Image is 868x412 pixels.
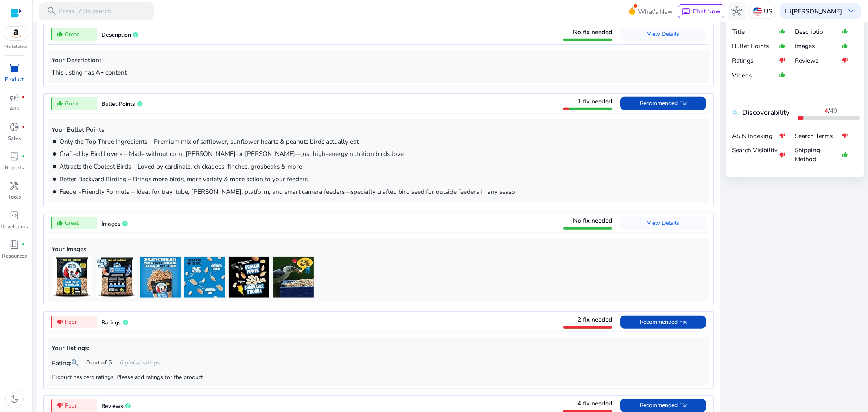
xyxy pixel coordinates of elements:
[779,53,786,68] mat-icon: thumb_down_alt
[640,99,687,107] span: Recommended Fix
[842,128,848,143] mat-icon: thumb_down_alt
[779,68,786,82] mat-icon: thumb_up_alt
[764,4,772,18] p: US
[620,399,706,412] button: Recommended Fix
[65,30,79,39] span: Great
[101,100,135,108] span: Bullet Points
[785,8,842,14] p: Hi
[9,394,20,404] span: dark_mode
[620,97,706,110] button: Recommended Fix
[86,358,112,367] span: 0 out of 5
[732,27,779,36] p: Title
[52,176,57,182] mat-icon: brightness_1
[59,149,404,158] span: Crafted by Bird Lovers – Made without corn, [PERSON_NAME] or [PERSON_NAME]—just high-energy nutri...
[101,31,131,39] span: Description
[22,243,25,247] span: fiber_manual_record
[229,257,269,298] img: 51+DKiZFBbL._AC_US100_.jpg
[732,56,779,65] p: Ratings
[640,318,687,326] span: Recommended Fix
[57,220,63,226] mat-icon: thumb_up_alt
[59,7,111,16] p: Press to search
[65,401,77,410] span: Poor
[573,28,612,36] span: No fix needed
[647,219,679,227] span: View Details
[76,7,83,16] span: /
[573,216,612,225] span: No fix needed
[22,96,25,99] span: fiber_manual_record
[57,100,63,107] mat-icon: thumb_up_alt
[791,7,842,15] b: [PERSON_NAME]
[65,318,77,326] span: Poor
[52,164,57,169] mat-icon: brightness_1
[638,4,673,19] span: What's New
[795,131,842,140] p: Search Terms
[842,143,848,167] mat-icon: thumb_up_alt
[5,76,24,84] p: Product
[57,31,63,37] mat-icon: thumb_up_alt
[96,257,137,298] img: 51jEblzJ0JL._AC_US100_.jpg
[101,220,120,228] span: Images
[678,4,724,18] button: chatChat Now
[9,92,20,103] span: campaign
[273,257,314,298] img: 51Z+jCY86nL._AC_US100_.jpg
[795,56,842,65] p: Reviews
[22,125,25,129] span: fiber_manual_record
[59,187,519,196] span: Feeder-Friendly Formula – Ideal for tray, tube, [PERSON_NAME], platform, and smart camera feeders...
[5,164,24,172] p: Reports
[52,245,705,253] h5: Your Images:
[57,319,63,325] mat-icon: thumb_down_alt
[795,146,842,164] p: Shipping Method
[52,344,705,352] h5: Your Ratings:
[52,57,705,64] h5: Your Description:
[52,139,57,145] mat-icon: brightness_1
[140,257,181,298] img: 51DSdBeFv2L._AC_US100_.jpg
[8,193,21,202] p: Tools
[9,210,20,221] span: code_blocks
[779,143,786,167] mat-icon: thumb_down_alt
[10,105,20,113] p: Ads
[577,315,612,324] span: 2 fix needed
[732,42,779,50] p: Bullet Points
[842,53,848,68] mat-icon: thumb_down_alt
[830,106,837,115] span: 40
[52,151,57,157] mat-icon: brightness_1
[779,39,786,53] mat-icon: thumb_up_alt
[5,44,28,50] p: Marketplace
[101,319,121,327] span: Ratings
[647,30,679,38] span: View Details
[4,27,28,40] img: amazon.svg
[732,110,739,116] mat-icon: search
[825,106,829,115] b: 4
[120,358,160,367] span: 0 global ratings
[52,373,705,381] div: Product has zero ratings. Please add ratings for the product
[52,257,92,298] img: 51Rgy6kZN7L._AC_US100_.jpg
[620,316,706,329] button: Recommended Fix
[9,181,20,191] span: handyman
[577,97,612,105] span: 1 fix needed
[9,122,20,132] span: donut_small
[640,401,687,409] span: Recommended Fix
[682,7,691,16] span: chat
[52,189,57,195] mat-icon: brightness_1
[65,219,79,227] span: Great
[779,128,786,143] mat-icon: thumb_down_alt
[9,151,20,162] span: lab_profile
[1,223,28,231] p: Developers
[59,175,308,183] span: Better Backyard Birding – Brings more birds, more variety & more action to your feeders
[2,252,27,261] p: Resources
[57,402,63,409] mat-icon: thumb_down_alt
[825,106,837,115] span: /
[779,24,786,39] mat-icon: thumb_up_alt
[742,107,789,118] b: Discoverability
[8,135,21,143] p: Sales
[795,27,842,36] p: Description
[184,257,225,298] img: 41ht-snqROL._AC_US100_.jpg
[728,2,746,20] button: hub
[620,28,706,41] button: View Details
[732,131,779,140] p: ASIN Indexing
[52,126,705,134] h5: Your Bullet Points:
[101,402,123,410] span: Reviews
[732,146,779,164] p: Search Visibility
[22,155,25,158] span: fiber_manual_record
[846,6,856,16] span: keyboard_arrow_down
